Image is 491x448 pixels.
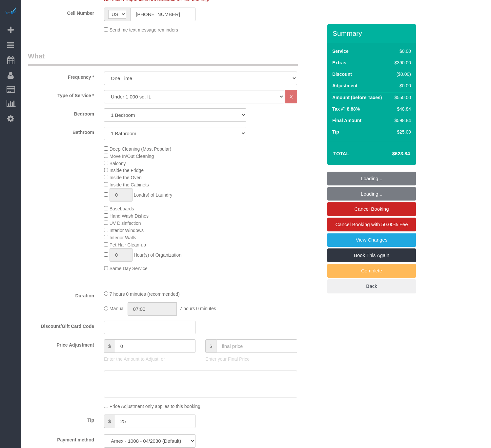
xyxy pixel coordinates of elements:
span: Pet Hair Clean-up [110,242,146,247]
h3: Summary [333,30,413,37]
span: Same Day Service [110,266,148,271]
span: Inside the Oven [110,175,142,180]
label: Extras [332,59,346,66]
div: $550.00 [392,94,411,101]
label: Frequency * [23,72,99,80]
label: Price Adjustment [23,339,99,348]
span: Hand Wash Dishes [110,213,149,219]
div: $48.84 [392,106,411,112]
span: Send me text message reminders [110,27,178,32]
a: Back [327,279,416,293]
span: Load(s) of Laundry [134,192,173,198]
span: 7 hours 0 minutes [179,306,216,311]
p: Enter the Amount to Adjust, or [104,356,195,362]
label: Final Amount [332,117,361,124]
div: $25.00 [392,129,411,135]
div: $390.00 [392,59,411,66]
span: Move In/Out Cleaning [110,154,154,159]
span: Hour(s) of Organization [134,252,182,258]
span: Cancel Booking with 50.00% Fee [336,222,408,227]
div: $0.00 [392,82,411,89]
label: Type of Service * [23,90,99,99]
legend: What [28,51,298,66]
label: Tax @ 8.88% [332,106,360,112]
label: Duration [23,290,99,299]
label: Service [332,48,349,54]
label: Bathroom [23,127,99,136]
div: $598.84 [392,117,411,124]
span: UV Disinfection [110,221,141,226]
label: Adjustment [332,82,358,89]
span: Price Adjustment only applies to this booking [110,404,200,409]
span: $ [205,339,216,353]
label: Tip [332,129,339,135]
label: Cell Number [23,8,99,16]
span: Baseboards [110,206,134,211]
span: Interior Windows [110,228,144,233]
a: Cancel Booking with 50.00% Fee [327,218,416,231]
span: Interior Walls [110,235,136,240]
a: View Changes [327,233,416,247]
span: Inside the Cabinets [110,182,149,187]
div: $0.00 [392,48,411,54]
div: ($0.00) [392,71,411,77]
span: 7 hours 0 minutes (recommended) [110,291,180,297]
span: Manual [110,306,125,311]
label: Tip [23,415,99,423]
a: Cancel Booking [327,202,416,216]
label: Amount (before Taxes) [332,94,382,101]
span: $ [104,339,115,353]
a: Book This Again [327,248,416,262]
span: $ [104,415,115,428]
label: Discount [332,71,352,77]
input: final price [216,339,297,353]
label: Payment method [23,434,99,443]
p: Enter your Final Price [205,356,297,362]
label: Discount/Gift Card Code [23,321,99,330]
span: Balcony [110,161,126,166]
strong: Total [333,151,349,156]
h4: $623.84 [373,151,410,157]
img: Automaid Logo [4,7,17,16]
input: Cell Number [130,8,195,21]
span: Deep Cleaning (Most Popular) [110,146,171,152]
span: Inside the Fridge [110,168,144,173]
label: Bedroom [23,108,99,117]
